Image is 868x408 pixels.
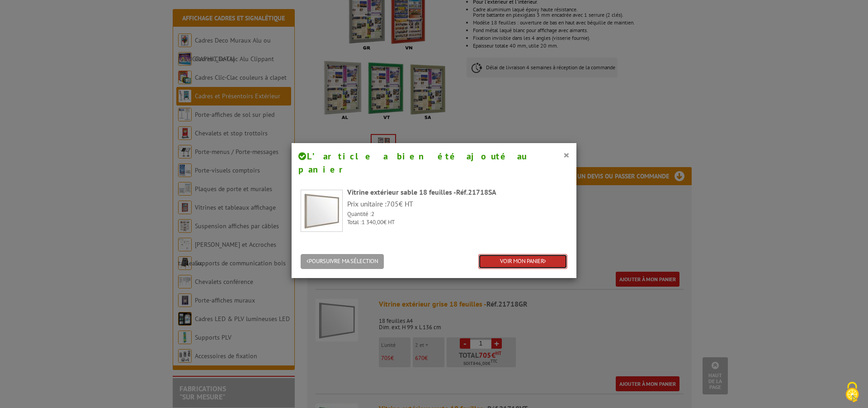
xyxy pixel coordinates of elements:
h4: L’article a bien été ajouté au panier [298,150,570,176]
div: Vitrine extérieur sable 18 feuilles - [347,187,567,197]
span: 705 [387,199,399,208]
button: Cookies (fenêtre modale) [836,377,868,408]
span: 2 [371,210,374,218]
p: Quantité : [347,210,567,219]
a: VOIR MON PANIER [478,254,567,269]
p: Total : € HT [347,218,567,227]
span: Réf.21718SA [456,187,496,197]
button: × [563,149,570,161]
p: Prix unitaire : € HT [347,199,567,209]
img: Cookies (fenêtre modale) [841,381,863,403]
button: POURSUIVRE MA SÉLECTION [301,254,384,269]
span: 1 340,00 [362,218,383,226]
